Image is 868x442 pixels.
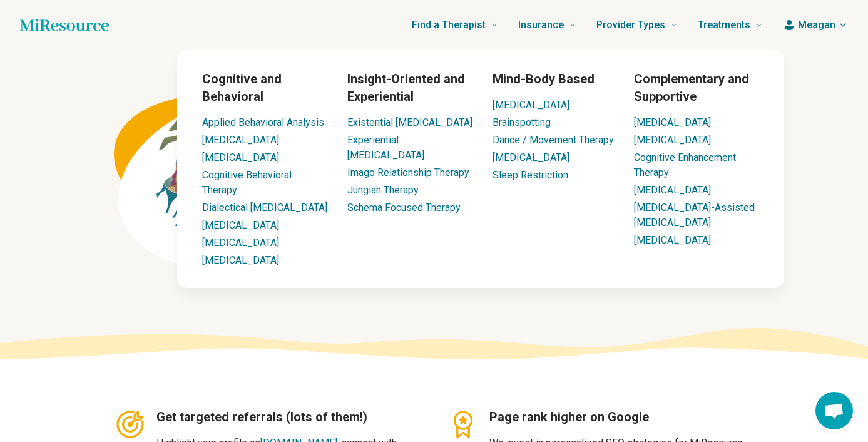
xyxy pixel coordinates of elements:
a: [MEDICAL_DATA] [634,134,711,146]
a: Imago Relationship Therapy [347,167,469,178]
a: [MEDICAL_DATA] [493,99,569,111]
h3: Insight-Oriented and Experiential [347,70,472,105]
h3: Get targeted referrals (lots of them!) [156,408,422,426]
a: Dialectical [MEDICAL_DATA] [202,202,327,213]
div: Open chat [815,392,853,429]
a: Home page [20,13,109,38]
h3: Cognitive and Behavioral [202,70,327,105]
h3: Mind-Body Based [493,70,614,88]
h3: Page rank higher on Google [489,408,755,426]
a: [MEDICAL_DATA] [634,116,711,128]
a: Experiential [MEDICAL_DATA] [347,134,424,161]
h3: Complementary and Supportive [634,70,759,105]
a: [MEDICAL_DATA] [634,234,711,246]
a: [MEDICAL_DATA]-Assisted [MEDICAL_DATA] [634,202,755,229]
a: [MEDICAL_DATA] [202,134,279,146]
a: Schema Focused Therapy [347,202,461,213]
a: [MEDICAL_DATA] [202,237,279,249]
span: Treatments [698,16,750,34]
button: Meagan [783,18,848,33]
span: Provider Types [596,16,665,34]
a: Cognitive Enhancement Therapy [634,152,736,178]
a: [MEDICAL_DATA] [202,219,279,231]
a: [MEDICAL_DATA] [202,254,279,266]
a: Applied Behavioral Analysis [202,116,324,128]
a: [MEDICAL_DATA] [634,184,711,196]
span: Meagan [798,18,835,33]
a: [MEDICAL_DATA] [202,152,279,163]
a: Dance / Movement Therapy [493,134,614,146]
a: Cognitive Behavioral Therapy [202,169,292,196]
a: [MEDICAL_DATA] [493,152,569,163]
div: Treatments [102,50,859,288]
a: Existential [MEDICAL_DATA] [347,116,472,128]
a: Sleep Restriction [493,169,568,181]
span: Insurance [518,16,564,34]
a: Brainspotting [493,116,551,128]
span: Find a Therapist [412,16,486,34]
a: Jungian Therapy [347,184,419,196]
